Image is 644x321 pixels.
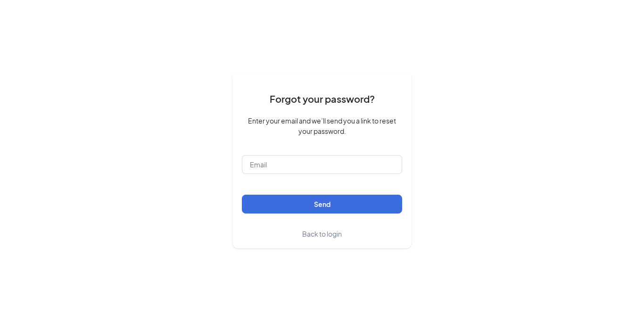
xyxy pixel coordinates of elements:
span: Back to login [302,230,342,238]
span: Forgot your password? [270,91,375,106]
span: Enter your email and we’ll send you a link to reset your password. [242,115,402,136]
input: Email [242,155,402,174]
button: Send [242,195,402,214]
a: Back to login [302,229,342,239]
